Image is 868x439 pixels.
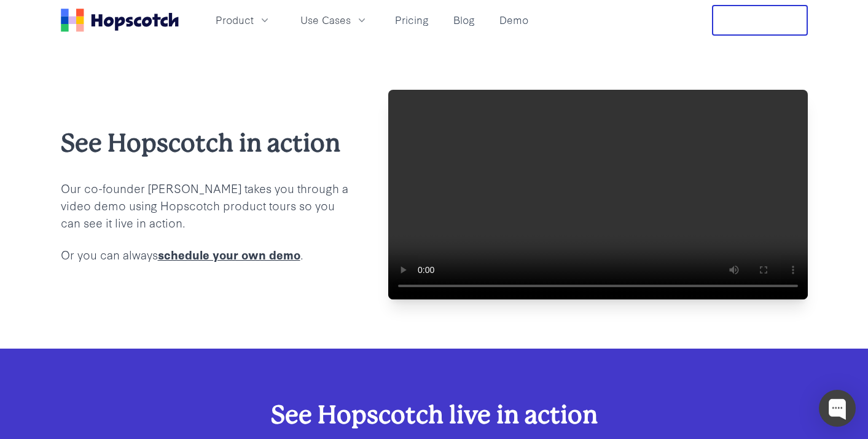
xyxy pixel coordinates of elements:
a: Pricing [390,10,434,30]
span: Use Cases [300,12,351,28]
p: Or you can always . [61,246,349,263]
span: Product [216,12,254,28]
h2: See Hopscotch live in action [100,398,768,432]
a: Home [61,9,179,32]
a: Demo [495,10,533,30]
h2: See Hopscotch in action [61,126,349,160]
a: schedule your own demo [158,246,300,263]
button: Free Trial [712,5,808,36]
button: Product [208,10,278,30]
button: Use Cases [293,10,375,30]
p: Our co-founder [PERSON_NAME] takes you through a video demo using Hopscotch product tours so you ... [61,180,349,231]
a: Blog [448,10,480,30]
